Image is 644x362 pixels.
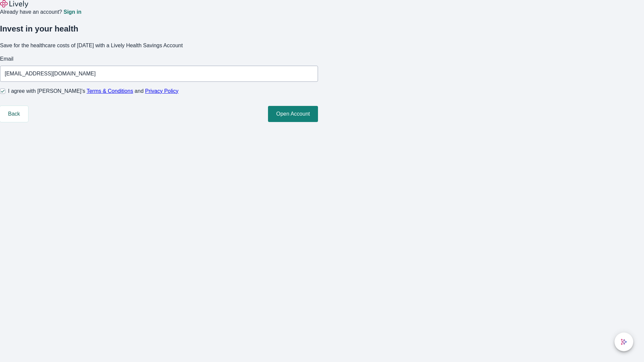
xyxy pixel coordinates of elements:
a: Privacy Policy [145,88,179,94]
svg: Lively AI Assistant [621,339,627,345]
span: I agree with [PERSON_NAME]’s and [8,87,178,95]
button: Open Account [268,106,318,122]
a: Sign in [63,9,81,15]
button: chat [614,333,633,351]
a: Terms & Conditions [87,88,133,94]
